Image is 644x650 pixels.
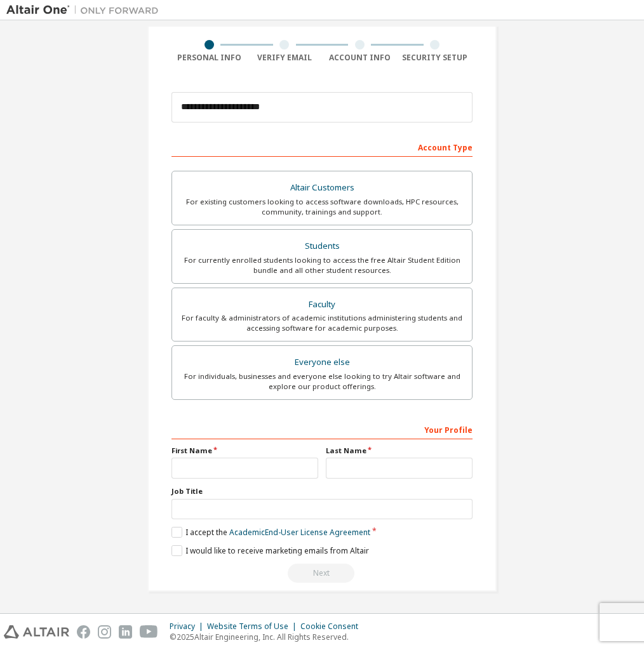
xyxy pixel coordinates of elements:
div: Altair Customers [180,179,464,197]
img: youtube.svg [140,625,158,639]
img: linkedin.svg [119,625,132,639]
div: Your Profile [171,419,473,439]
div: Students [180,237,464,255]
label: I would like to receive marketing emails from Altair [171,545,369,556]
div: For currently enrolled students looking to access the free Altair Student Edition bundle and all ... [180,255,464,275]
div: Security Setup [398,53,473,63]
label: Last Name [326,446,473,456]
div: Account Type [171,136,473,157]
label: Job Title [171,486,473,496]
a: Academic End-User License Agreement [229,527,370,538]
label: First Name [171,446,318,456]
div: For faculty & administrators of academic institutions administering students and accessing softwa... [180,313,464,333]
div: For individuals, businesses and everyone else looking to try Altair software and explore our prod... [180,371,464,392]
img: instagram.svg [98,625,111,639]
img: facebook.svg [77,625,90,639]
div: Everyone else [180,354,464,371]
p: © 2025 Altair Engineering, Inc. All Rights Reserved. [170,632,366,642]
div: For existing customers looking to access software downloads, HPC resources, community, trainings ... [180,197,464,217]
div: Verify Email [247,53,323,63]
div: Cookie Consent [300,621,366,632]
img: altair_logo.svg [4,625,69,639]
label: I accept the [171,527,370,538]
div: Privacy [170,621,207,632]
div: Personal Info [171,53,247,63]
div: Account Info [322,53,398,63]
div: Website Terms of Use [207,621,300,632]
div: Read and acccept EULA to continue [171,564,473,583]
img: Altair One [6,4,165,17]
div: Faculty [180,296,464,314]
